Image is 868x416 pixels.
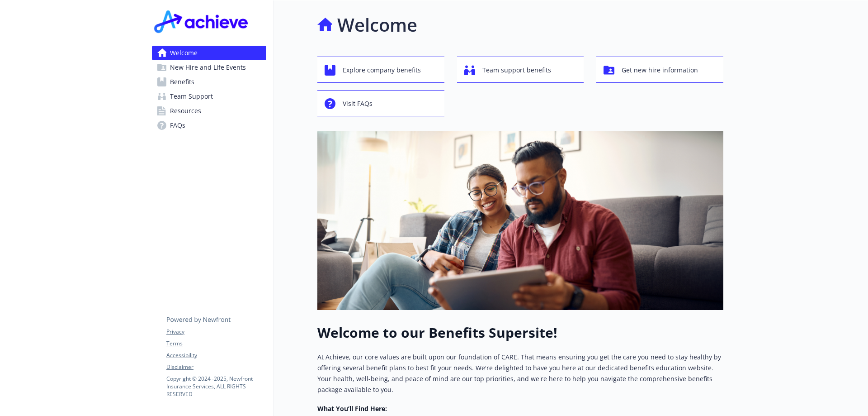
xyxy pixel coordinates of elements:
span: Resources [170,104,201,118]
button: Get new hire information [596,57,723,83]
button: Explore company benefits [317,57,444,83]
a: Disclaimer [166,363,266,371]
span: Explore company benefits [343,62,421,79]
a: Privacy [166,328,266,336]
h1: Welcome to our Benefits Supersite! [317,325,723,341]
span: Visit FAQs [343,95,373,112]
a: FAQs [152,118,266,133]
button: Team support benefits [457,57,584,83]
button: Visit FAQs [317,90,444,116]
a: Welcome [152,46,266,60]
a: Terms [166,339,266,348]
p: At Achieve, our core values are built upon our foundation of CARE. That means ensuring you get th... [317,352,723,395]
img: overview page banner [317,131,723,310]
span: Benefits [170,75,194,89]
a: Accessibility [166,351,266,359]
h1: Welcome [337,11,417,38]
a: Resources [152,104,266,118]
span: Welcome [170,46,198,60]
span: Team support benefits [482,62,551,79]
span: New Hire and Life Events [170,60,246,75]
span: Team Support [170,89,213,104]
p: Copyright © 2024 - 2025 , Newfront Insurance Services, ALL RIGHTS RESERVED [166,375,266,398]
span: Get new hire information [622,62,698,79]
span: FAQs [170,118,185,133]
strong: What You’ll Find Here: [317,404,387,413]
a: Team Support [152,89,266,104]
a: Benefits [152,75,266,89]
a: New Hire and Life Events [152,60,266,75]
